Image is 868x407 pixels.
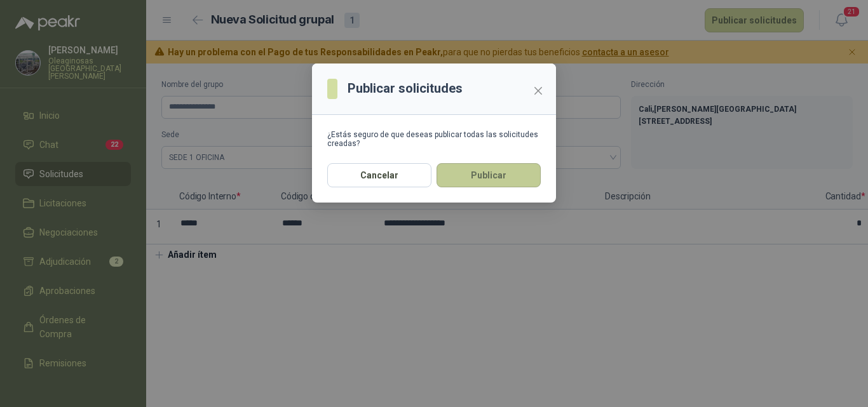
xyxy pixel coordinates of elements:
[327,163,431,187] button: Cancelar
[348,79,463,98] h3: Publicar solicitudes
[437,163,541,187] button: Publicar
[533,86,543,96] span: close
[327,130,541,148] div: ¿Estás seguro de que deseas publicar todas las solicitudes creadas?
[528,81,548,101] button: Close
